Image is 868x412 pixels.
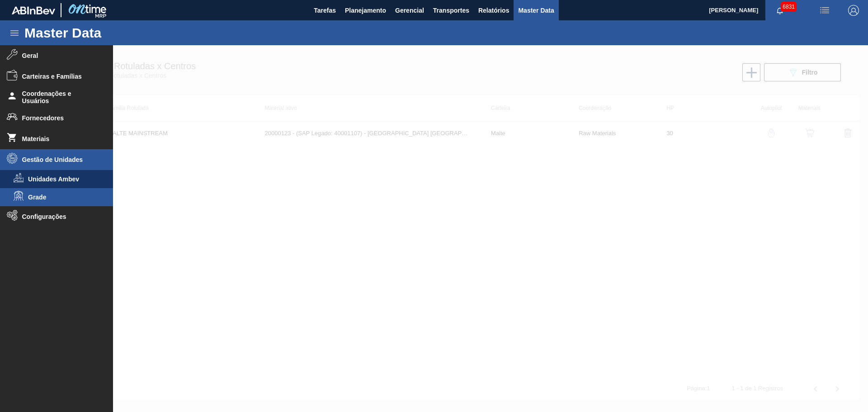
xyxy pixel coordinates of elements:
span: Configurações [22,213,97,220]
span: Coordenações e Usuários [22,90,97,104]
img: TNhmsLtSVTkK8tSr43FrP2fwEKptu5GPRR3wAAAABJRU5ErkJggg== [12,6,55,14]
span: Tarefas [314,5,336,16]
span: 6831 [781,2,797,12]
span: Grade [28,194,98,201]
span: Relatórios [478,5,509,16]
span: Gerencial [395,5,424,16]
span: Transportes [433,5,469,16]
span: Gestão de Unidades [22,156,97,163]
span: Unidades Ambev [28,175,98,183]
span: Materiais [22,135,97,142]
button: Notificações [765,4,794,17]
span: Carteiras e Famílias [22,73,97,80]
h1: Master Data [24,28,185,38]
img: Logout [848,5,859,16]
span: Geral [22,52,97,59]
span: Planejamento [345,5,386,16]
span: Master Data [518,5,554,16]
img: userActions [819,5,830,16]
span: Fornecedores [22,114,97,122]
